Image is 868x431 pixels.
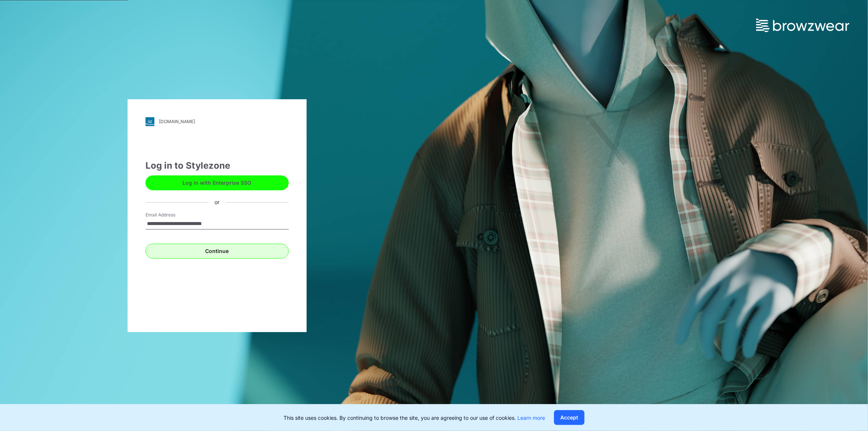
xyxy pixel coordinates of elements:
[145,244,289,259] button: Continue
[283,414,545,422] p: This site uses cookies. By continuing to browse the site, you are agreeing to our use of cookies.
[145,117,154,126] img: svg+xml;base64,PHN2ZyB3aWR0aD0iMjgiIGhlaWdodD0iMjgiIHZpZXdCb3g9IjAgMCAyOCAyOCIgZmlsbD0ibm9uZSIgeG...
[159,119,195,124] div: [DOMAIN_NAME]
[756,19,849,32] img: browzwear-logo.73288ffb.svg
[145,175,289,190] button: Log in with Enterprise SSO
[209,199,225,206] div: or
[145,159,289,172] div: Log in to Stylezone
[517,415,545,421] a: Learn more
[554,410,585,425] button: Accept
[145,212,198,218] label: Email Address
[145,117,289,126] a: [DOMAIN_NAME]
